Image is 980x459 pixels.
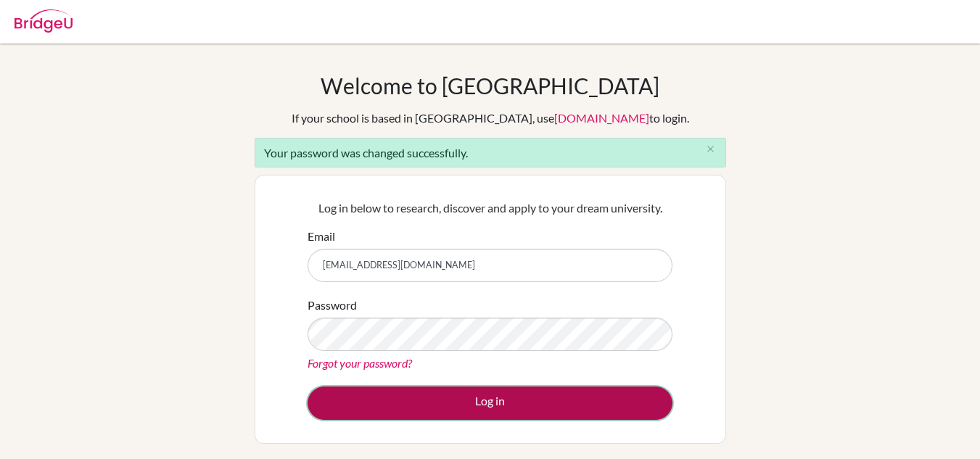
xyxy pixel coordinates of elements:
[255,138,726,168] div: Your password was changed successfully.
[705,144,716,154] i: close
[308,199,672,217] p: Log in below to research, discover and apply to your dream university.
[554,111,649,125] a: [DOMAIN_NAME]
[308,297,357,314] label: Password
[308,228,335,245] label: Email
[321,73,659,99] h1: Welcome to [GEOGRAPHIC_DATA]
[292,109,689,127] div: If your school is based in [GEOGRAPHIC_DATA], use to login.
[308,356,412,370] a: Forgot your password?
[15,9,73,33] img: Bridge-U
[308,386,672,420] button: Log in
[696,138,725,160] button: Close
